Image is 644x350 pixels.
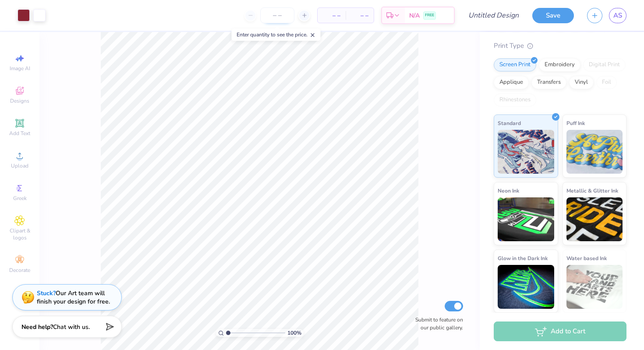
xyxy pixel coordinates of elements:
div: Applique [494,76,529,89]
div: Print Type [494,41,626,51]
span: Image AI [10,65,30,72]
label: Submit to feature on our public gallery. [410,316,463,332]
div: Rhinestones [494,93,536,107]
a: AS [609,8,626,23]
span: Puff Ink [566,118,585,128]
strong: Stuck? [37,289,56,297]
span: Designs [10,97,29,104]
span: – – [323,11,340,20]
span: Add Text [9,130,30,137]
img: Glow in the Dark Ink [498,265,554,309]
span: FREE [425,12,434,18]
img: Standard [498,130,554,174]
div: Embroidery [539,58,580,71]
span: Water based Ink [566,254,607,263]
input: – – [260,7,294,23]
div: Screen Print [494,58,536,71]
strong: Need help? [21,323,53,331]
span: Chat with us. [53,323,90,331]
span: Neon Ink [498,186,519,195]
span: 100 % [287,329,301,337]
span: Greek [13,195,27,202]
span: Clipart & logos [4,227,35,241]
div: Foil [596,76,617,89]
img: Metallic & Glitter Ink [566,197,623,241]
input: Untitled Design [461,7,526,24]
span: Standard [498,118,521,128]
div: Our Art team will finish your design for free. [37,289,110,306]
span: Metallic & Glitter Ink [566,186,618,195]
span: Decorate [9,267,30,274]
img: Puff Ink [566,130,623,174]
span: N/A [409,11,420,20]
span: – – [351,11,368,20]
button: Save [532,8,574,23]
div: Enter quantity to see the price. [232,29,321,41]
div: Vinyl [569,76,594,89]
span: AS [613,11,622,21]
div: Transfers [531,76,566,89]
img: Water based Ink [566,265,623,309]
span: Glow in the Dark Ink [498,254,548,263]
img: Neon Ink [498,197,554,241]
div: Digital Print [583,58,626,71]
span: Upload [11,162,28,169]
